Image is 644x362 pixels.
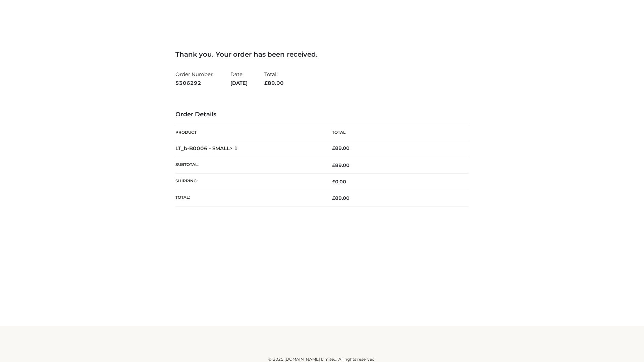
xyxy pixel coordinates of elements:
[175,111,469,118] h3: Order Details
[332,145,335,151] span: £
[264,80,284,86] span: 89.00
[230,68,248,89] li: Date:
[332,195,350,201] span: 89.00
[332,195,335,201] span: £
[264,80,268,86] span: £
[264,68,284,89] li: Total:
[332,145,350,151] bdi: 89.00
[175,174,322,190] th: Shipping:
[175,190,322,206] th: Total:
[175,157,322,173] th: Subtotal:
[175,125,322,140] th: Product
[230,145,238,152] strong: × 1
[332,162,335,168] span: £
[175,79,214,87] strong: 5306292
[230,79,248,87] strong: [DATE]
[332,179,346,185] bdi: 0.00
[175,68,214,89] li: Order Number:
[332,162,350,168] span: 89.00
[175,50,469,58] h3: Thank you. Your order has been received.
[175,145,238,152] strong: LT_b-B0006 - SMALL
[322,125,469,140] th: Total
[332,179,335,185] span: £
